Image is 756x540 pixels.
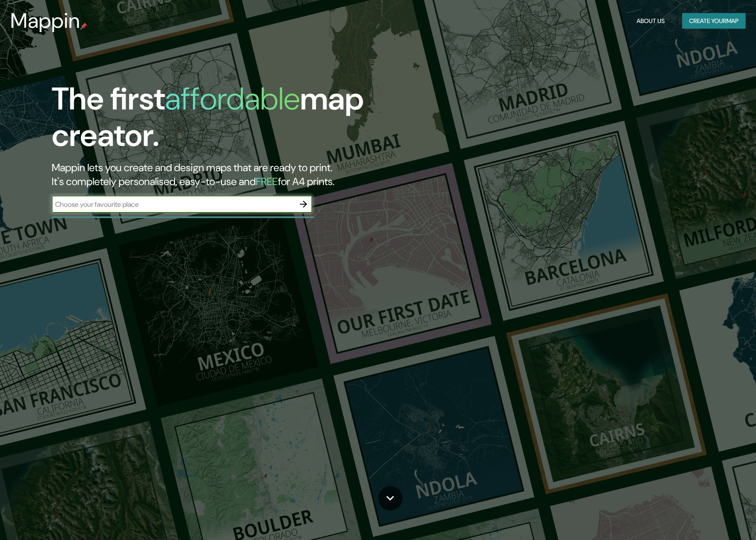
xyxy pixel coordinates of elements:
h1: The first map creator. [52,81,430,161]
img: mappin-pin [80,23,87,30]
button: About Us [633,13,668,29]
h2: Mappin lets you create and design maps that are ready to print. It's completely personalised, eas... [52,161,430,189]
input: Choose your favourite place [52,199,295,209]
h5: FREE [256,175,278,188]
h1: affordable [165,79,300,119]
h3: Mappin [10,9,80,33]
button: Create yourmap [682,13,746,29]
